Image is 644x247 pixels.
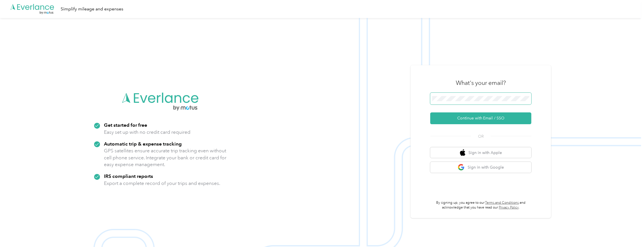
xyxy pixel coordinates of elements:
[471,133,491,139] span: OR
[430,112,531,124] button: Continue with Email / SSO
[613,216,644,247] iframe: Everlance-gr Chat Button Frame
[456,79,506,87] h3: What's your email?
[104,173,153,179] strong: IRS compliant reports
[104,147,227,168] p: GPS satellites ensure accurate trip tracking even without cell phone service. Integrate your bank...
[485,201,519,205] a: Terms and Conditions
[104,122,147,128] strong: Get started for free
[430,200,531,210] p: By signing up, you agree to our and acknowledge that you have read our .
[460,149,466,156] img: apple logo
[430,147,531,158] button: apple logoSign in with Apple
[61,6,123,13] div: Simplify mileage and expenses
[430,162,531,173] button: google logoSign in with Google
[104,129,190,136] p: Easy set up with no credit card required
[499,205,519,210] a: Privacy Policy
[104,180,220,187] p: Export a complete record of your trips and expenses.
[458,164,465,171] img: google logo
[104,141,182,147] strong: Automatic trip & expense tracking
